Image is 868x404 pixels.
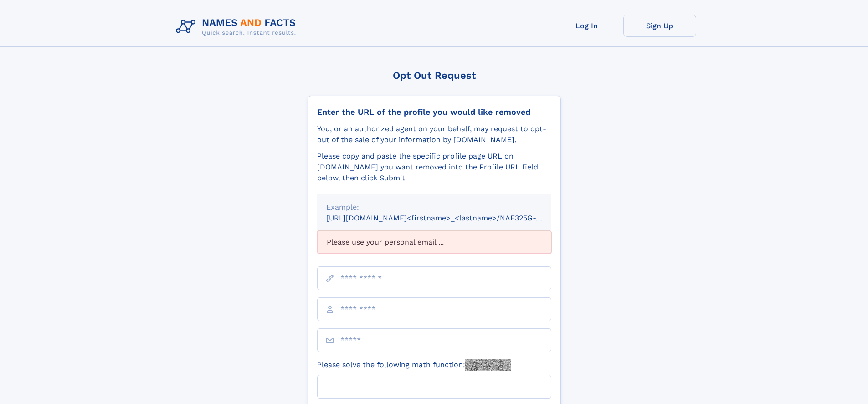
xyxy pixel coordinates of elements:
div: Please use your personal email ... [317,231,551,254]
div: Please copy and paste the specific profile page URL on [DOMAIN_NAME] you want removed into the Pr... [317,151,551,184]
img: Logo Names and Facts [172,15,303,39]
label: Please solve the following math function: [317,359,511,371]
small: [URL][DOMAIN_NAME]<firstname>_<lastname>/NAF325G-xxxxxxxx [326,214,569,222]
div: Enter the URL of the profile you would like removed [317,107,551,117]
div: You, or an authorized agent on your behalf, may request to opt-out of the sale of your informatio... [317,123,551,145]
a: Log In [550,15,623,37]
div: Example: [326,202,542,213]
div: Opt Out Request [308,70,561,81]
a: Sign Up [623,15,696,37]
